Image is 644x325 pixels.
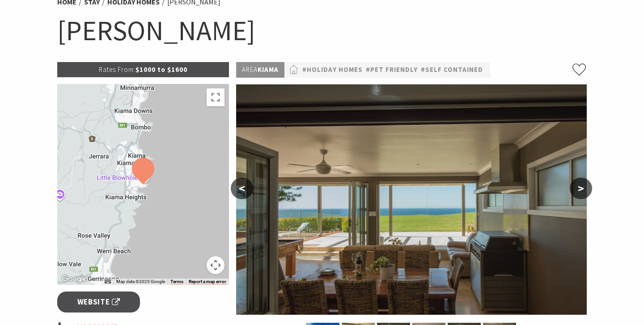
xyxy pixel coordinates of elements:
p: $1000 to $1600 [57,62,229,77]
button: Toggle fullscreen view [207,88,225,106]
a: #Holiday Homes [302,64,363,75]
h1: [PERSON_NAME] [57,12,587,49]
button: Map camera controls [207,256,225,274]
button: > [570,178,592,199]
a: #Self Contained [421,64,483,75]
button: Keyboard shortcuts [105,279,111,285]
a: Website [57,292,140,312]
span: Map data ©2025 Google [116,279,165,284]
span: Rates From: [99,65,136,74]
button: < [231,178,253,199]
img: Google [59,273,89,285]
a: #Pet Friendly [366,64,418,75]
a: Terms (opens in new tab) [170,279,183,284]
img: Alfresco [236,84,587,315]
a: Report a map error [189,279,226,284]
span: Area [242,65,258,74]
p: Kiama [236,62,284,78]
span: Website [77,296,120,308]
a: Open this area in Google Maps (opens a new window) [59,273,89,285]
